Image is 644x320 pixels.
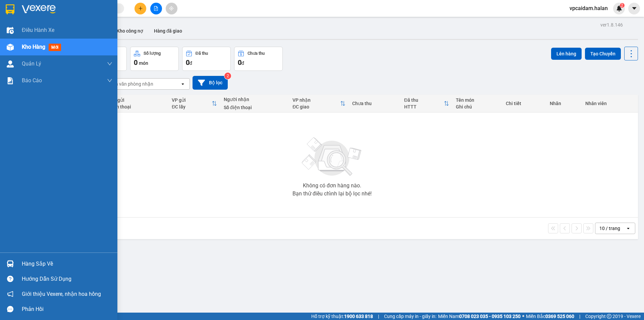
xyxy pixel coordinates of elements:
span: question-circle [7,276,13,282]
span: Quản Lý [22,59,41,68]
span: đ [241,60,244,66]
div: Người nhận [224,97,286,102]
span: Giới thiệu Vexere, nhận hoa hồng [22,290,101,298]
span: Báo cáo [22,76,42,85]
span: caret-down [631,5,637,11]
button: Số lượng0món [130,47,179,71]
div: Bạn thử điều chỉnh lại bộ lọc nhé! [292,191,372,196]
img: warehouse-icon [7,260,14,267]
div: VP gửi [172,97,211,103]
div: ver 1.8.146 [600,21,623,29]
button: Đã thu0đ [182,47,231,71]
span: mới [49,44,61,51]
div: Không có đơn hàng nào. [303,183,361,188]
div: Phản hồi [22,304,112,314]
span: 0 [238,58,241,66]
strong: 0708 023 035 - 0935 103 250 [459,314,521,319]
span: file-add [154,6,158,11]
svg: open [626,226,631,231]
div: Nhân viên [585,101,634,106]
div: Chưa thu [248,51,265,56]
button: Hàng đã giao [149,23,187,39]
span: Miền Bắc [526,313,574,320]
sup: 2 [620,3,625,8]
span: Cung cấp máy in - giấy in: [384,313,436,320]
button: Bộ lọc [193,76,228,90]
div: HTTT [404,104,444,109]
span: aim [169,6,174,11]
div: ĐC giao [292,104,340,109]
span: Kho hàng [22,44,45,50]
span: Miền Nam [438,313,521,320]
img: solution-icon [7,77,14,84]
img: warehouse-icon [7,27,14,34]
div: Số điện thoại [103,104,165,109]
div: VP nhận [292,97,340,103]
span: | [378,313,379,320]
div: Nhãn [550,101,579,106]
div: Người gửi [103,97,165,103]
div: ĐC lấy [172,104,211,109]
span: message [7,306,13,312]
div: Hàng sắp về [22,259,112,269]
div: Ghi chú [456,104,499,109]
span: copyright [607,314,611,319]
sup: 2 [224,73,231,79]
div: Đã thu [196,51,208,56]
div: Hướng dẫn sử dụng [22,274,112,284]
span: vpcaidam.halan [564,4,613,12]
th: Toggle SortBy [401,95,453,112]
span: 0 [186,58,190,66]
span: 2 [621,3,623,8]
th: Toggle SortBy [168,95,220,112]
div: Số điện thoại [224,105,286,110]
button: caret-down [628,3,640,14]
strong: 0369 525 060 [545,314,574,319]
img: warehouse-icon [7,44,14,51]
div: 10 / trang [599,225,620,232]
button: Tạo Chuyến [585,48,621,60]
button: Kho công nợ [111,23,149,39]
button: plus [135,3,146,14]
span: plus [138,6,143,11]
span: down [107,61,112,66]
div: Tên món [456,97,499,103]
div: Chi tiết [506,101,543,106]
div: Đã thu [404,97,444,103]
svg: open [180,81,185,87]
th: Toggle SortBy [289,95,349,112]
img: icon-new-feature [616,5,622,11]
img: logo-vxr [6,4,14,14]
span: ⚪️ [522,315,524,318]
span: món [139,60,148,66]
span: notification [7,291,13,297]
span: Điều hành xe [22,26,54,34]
button: Lên hàng [551,48,582,60]
button: aim [166,3,177,14]
span: down [107,78,112,83]
span: Hỗ trợ kỹ thuật: [311,313,373,320]
strong: 1900 633 818 [344,314,373,319]
button: file-add [150,3,162,14]
button: Chưa thu0đ [234,47,283,71]
img: svg+xml;base64,PHN2ZyBjbGFzcz0ibGlzdC1wbHVnX19zdmciIHhtbG5zPSJodHRwOi8vd3d3LnczLm9yZy8yMDAwL3N2Zy... [299,133,366,180]
div: Chọn văn phòng nhận [107,81,153,87]
span: 0 [134,58,138,66]
span: | [579,313,580,320]
img: warehouse-icon [7,60,14,67]
span: đ [190,60,192,66]
div: Số lượng [144,51,161,56]
div: Chưa thu [352,101,397,106]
